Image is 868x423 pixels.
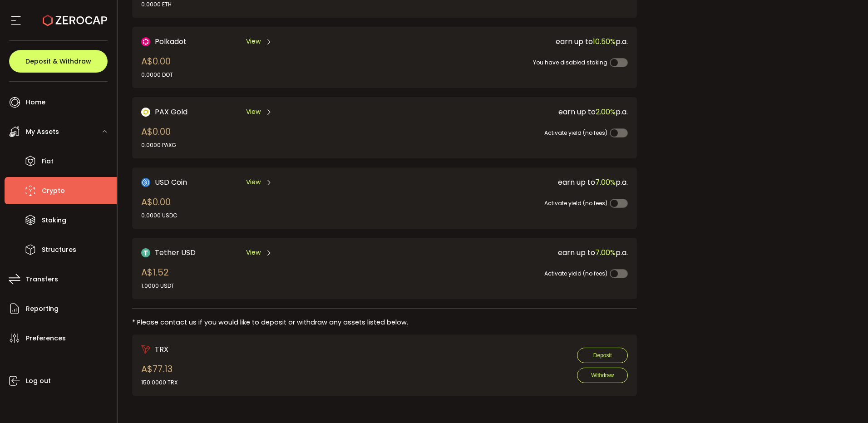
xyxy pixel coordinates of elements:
span: Structures [42,243,76,256]
span: Transfers [26,273,58,286]
button: Deposit & Withdraw [9,50,108,73]
div: A$0.00 [141,125,176,149]
span: 7.00% [595,247,616,258]
img: DOT [141,37,150,46]
span: Preferences [26,332,66,345]
img: PAX Gold [141,108,150,117]
div: earn up to p.a. [378,177,628,188]
div: earn up to p.a. [378,106,628,118]
div: A$0.00 [141,195,178,220]
div: 0.0000 DOT [141,71,173,79]
iframe: Chat Widget [823,379,868,423]
div: 0.0000 ETH [141,0,172,9]
div: 1.0000 USDT [141,282,174,290]
span: Crypto [42,184,65,197]
div: A$1.52 [141,266,174,290]
span: View [246,107,261,117]
div: 150.0000 TRX [141,379,178,387]
span: View [246,248,261,257]
div: A$0.00 [141,54,173,79]
span: Polkadot [155,36,187,47]
span: 10.50% [593,36,616,47]
span: My Assets [26,125,59,138]
div: 0.0000 PAXG [141,141,176,149]
img: USD Coin [141,178,150,187]
span: TRX [155,344,168,355]
span: Tether USD [155,247,196,258]
div: earn up to p.a. [378,36,628,47]
img: trx_portfolio.png [141,345,150,354]
span: Home [26,96,45,109]
div: earn up to p.a. [378,247,628,258]
span: USD Coin [155,177,187,188]
span: You have disabled staking [533,59,607,66]
span: 7.00% [595,177,616,187]
span: Deposit & Withdraw [25,58,91,64]
span: Activate yield (no fees) [544,199,607,207]
div: 0.0000 USDC [141,211,178,220]
span: Activate yield (no fees) [544,129,607,137]
span: Withdraw [591,372,614,379]
span: Deposit [593,352,612,359]
span: Fiat [42,155,54,168]
img: Tether USD [141,248,150,257]
span: Activate yield (no fees) [544,270,607,277]
button: Deposit [577,348,628,363]
div: A$77.13 [141,362,178,387]
span: Reporting [26,302,59,315]
span: 2.00% [596,107,616,117]
div: * Please contact us if you would like to deposit or withdraw any assets listed below. [132,318,637,327]
span: View [246,37,261,46]
span: View [246,177,261,187]
button: Withdraw [577,368,628,383]
span: PAX Gold [155,106,187,118]
span: Log out [26,374,51,388]
span: Staking [42,214,66,227]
